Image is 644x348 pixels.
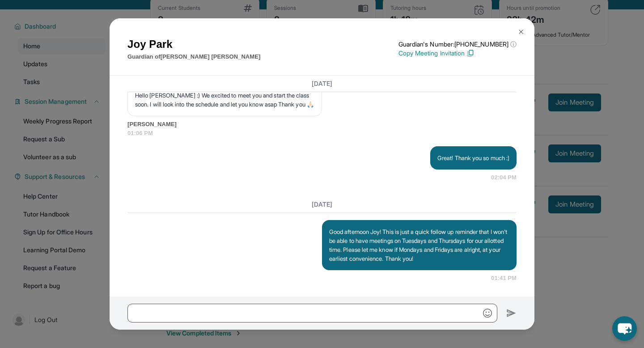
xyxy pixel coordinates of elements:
[398,49,517,58] p: Copy Meeting Invitation
[483,309,492,318] img: Emoji
[127,36,260,52] h1: Joy Park
[612,316,637,341] button: chat-button
[127,52,260,61] p: Guardian of [PERSON_NAME] [PERSON_NAME]
[127,200,517,209] h3: [DATE]
[135,91,314,109] p: Hello [PERSON_NAME] :) We excited to meet you and start the class soon. I will look into the sche...
[506,308,517,318] img: Send icon
[510,40,517,49] span: ⓘ
[517,28,525,35] img: Close Icon
[398,40,517,49] p: Guardian's Number: [PHONE_NUMBER]
[437,153,509,162] p: Great! Thank you so much :)
[127,129,517,138] span: 01:06 PM
[329,227,509,263] p: Good afternoon Joy! This is just a quick follow up reminder that I won't be able to have meetings...
[491,274,517,283] span: 01:41 PM
[127,79,517,88] h3: [DATE]
[491,173,517,182] span: 02:04 PM
[466,49,475,57] img: Copy Icon
[127,120,517,129] span: [PERSON_NAME]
